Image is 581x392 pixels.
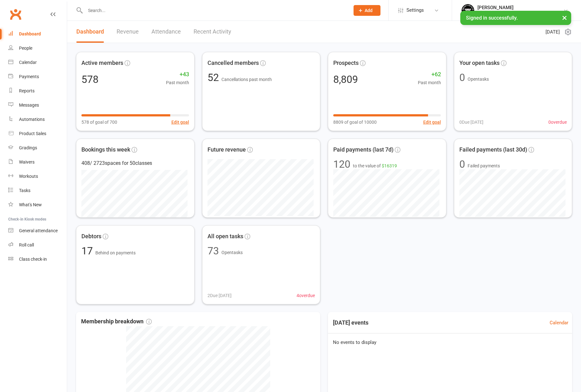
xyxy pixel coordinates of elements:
span: Debtors [81,232,101,241]
span: [DATE] [546,28,560,36]
a: Automations [8,112,67,127]
h3: [DATE] events [328,317,373,328]
a: General attendance kiosk mode [8,224,67,238]
div: General attendance [19,228,58,233]
span: Failed payments [468,162,500,169]
span: 17 [81,245,95,257]
a: Class kiosk mode [8,252,67,266]
span: Membership breakdown [81,317,152,326]
div: Product Sales [19,131,46,136]
span: 0 overdue [548,119,567,126]
span: All open tasks [207,232,243,241]
a: Revenue [117,21,139,43]
span: Behind on payments [95,250,136,255]
a: Tasks [8,184,67,198]
span: Cancellations past month [221,77,272,82]
a: Reports [8,84,67,98]
div: 120 [333,159,350,169]
input: Search... [83,6,345,15]
a: Gradings [8,141,67,155]
div: 0 [459,159,465,169]
button: Add [354,5,380,16]
span: Bookings this week [81,145,130,154]
a: Attendance [151,21,181,43]
a: Product Sales [8,127,67,141]
div: 73 [207,246,219,256]
div: 578 [81,74,99,84]
div: Workouts [19,174,38,179]
span: Failed payments (last 30d) [459,145,527,154]
span: 0 Due [DATE] [459,119,483,126]
span: Paid payments (last 7d) [333,145,393,154]
div: Class check-in [19,257,47,262]
a: Clubworx [8,6,23,22]
button: Edit goal [423,119,441,126]
img: thumb_image1704201953.png [462,4,474,17]
span: $16319 [382,163,397,168]
span: Active members [81,59,123,68]
span: Past month [418,79,441,86]
span: Add [365,8,373,13]
a: Waivers [8,155,67,169]
a: What's New [8,198,67,212]
span: 4 overdue [297,292,315,299]
span: Open tasks [468,77,489,82]
div: Payments [19,74,39,79]
span: +43 [166,70,189,79]
span: +62 [418,70,441,79]
span: to the value of [353,162,397,169]
div: People [19,46,32,51]
div: No events to display [325,333,575,351]
div: Waivers [19,159,35,165]
div: Dashboard [19,31,41,36]
span: 2 Due [DATE] [207,292,232,299]
div: [PERSON_NAME] [477,5,563,10]
span: Past month [166,79,189,86]
a: Calendar [550,319,568,327]
div: 0 [459,72,465,83]
div: 408 / 2723 spaces for 50 classes [81,159,189,167]
a: Roll call [8,238,67,252]
div: Calendar [19,60,37,65]
a: Dashboard [76,21,104,43]
span: Prospects [333,59,359,68]
button: × [559,11,570,24]
div: Tasks [19,188,30,193]
a: People [8,41,67,55]
span: 578 of goal of 700 [81,119,117,126]
span: 8809 of goal of 10000 [333,119,377,126]
div: Roll call [19,242,34,247]
span: Open tasks [221,250,243,255]
a: Workouts [8,169,67,184]
div: Reports [19,88,35,93]
a: Payments [8,70,67,84]
span: Future revenue [207,145,246,154]
a: Recent Activity [194,21,231,43]
span: 52 [207,72,221,84]
span: Settings [406,3,424,17]
div: What's New [19,202,42,207]
span: Your open tasks [459,59,500,68]
div: Immersion MMA [PERSON_NAME] Waverley [477,10,563,16]
div: Automations [19,117,45,122]
a: Calendar [8,55,67,70]
div: Gradings [19,145,37,150]
span: Signed in successfully. [466,15,518,21]
div: Messages [19,103,39,108]
a: Dashboard [8,27,67,41]
a: Messages [8,98,67,112]
span: Cancelled members [207,59,259,68]
div: 8,809 [333,74,358,84]
button: Edit goal [171,119,189,126]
